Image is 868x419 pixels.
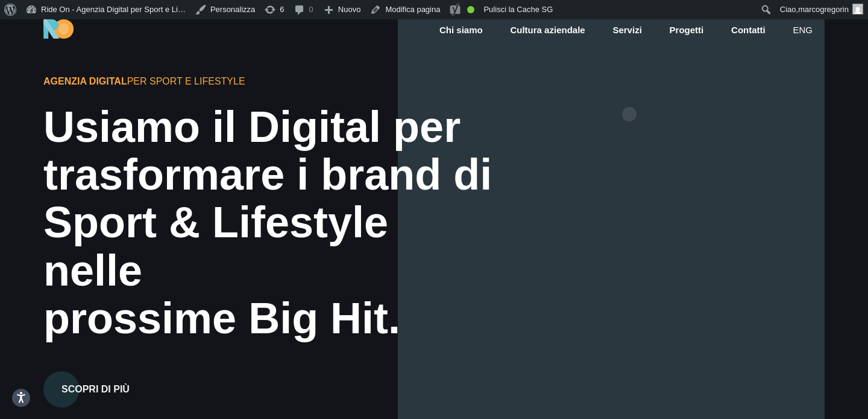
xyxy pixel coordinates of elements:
[43,76,127,86] span: Agenzia Digital
[438,24,484,37] a: Chi siamo
[43,19,74,39] img: Ride On Agency
[798,5,849,14] span: marcogregorin
[43,295,497,342] div: prossime Big Hit.
[730,24,767,37] a: Contatti
[43,151,497,199] div: trasformare i brand di
[43,199,497,294] div: Sport & Lifestyle nelle
[509,24,586,37] a: Cultura aziendale
[43,103,497,151] div: Usiamo il Digital per
[668,24,705,37] a: Progetti
[791,24,814,37] a: eng
[43,371,148,408] button: Scopri di più
[43,357,148,408] a: Scopri di più
[611,24,643,37] a: Servizi
[467,6,474,13] div: Buona
[43,74,369,89] div: per Sport e Lifestyle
